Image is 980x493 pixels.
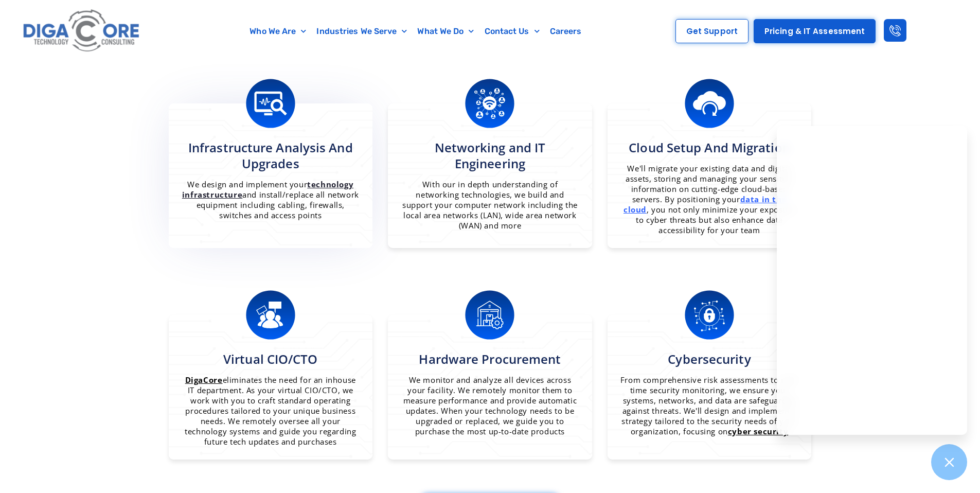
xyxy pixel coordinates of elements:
[545,20,587,43] a: Careers
[245,289,296,341] img: Virtual CIO/CTO Services in NJ
[620,375,799,436] p: From comprehensive risk assessments to real-time security monitoring, we ensure your systems, net...
[623,194,787,215] a: data in the cloud
[435,139,546,172] span: Networking and IT Engineering
[419,350,561,367] span: Hardware Procurement
[223,350,318,367] span: Virtual CIO/CTO
[401,375,579,436] p: We monitor and analyze all devices across your facility. We remotely monitor them to measure perf...
[668,350,751,367] span: Cybersecurity
[684,78,735,129] img: Cloud Setup and Migration by Digacore
[182,179,360,220] p: We design and implement your and install/replace all network equipment including cabling, firewal...
[620,163,799,235] p: We'll migrate your existing data and digital assets, storing and managing your sensitive informat...
[675,19,749,43] a: Get Support
[777,126,967,435] iframe: Chatgenie Messenger
[401,179,579,231] p: With our in depth understanding of networking technologies, we build and support your computer ne...
[20,5,144,57] img: Digacore logo 1
[479,20,545,43] a: Contact Us
[182,375,360,447] p: eliminates the need for an inhouse IT department. As your virtual CIO/CTO, we work with you to cr...
[245,78,296,129] img: Continuous Monitoring by Digacore
[684,289,735,341] img: Cyber Security Service
[464,289,515,341] img: Digacore Hardware Procurement
[629,139,790,156] span: Cloud Setup and Migration
[311,20,412,43] a: Industries We Serve
[464,78,515,129] img: Networking and IT Engineering by Digacore
[728,426,788,436] u: cyber security
[412,20,479,43] a: What We Do
[754,19,876,43] a: Pricing & IT Assessment
[185,375,223,385] u: DigaCore
[182,179,353,200] a: technology infrastructure
[686,27,738,35] span: Get Support
[188,139,353,172] span: Infrastructure Analysis and Upgrades
[244,20,311,43] a: Who We Are
[193,20,639,43] nav: Menu
[764,27,865,35] span: Pricing & IT Assessment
